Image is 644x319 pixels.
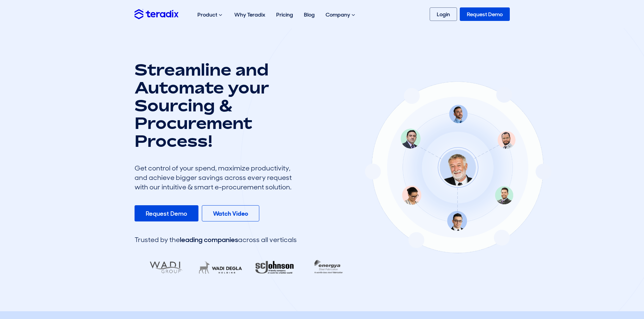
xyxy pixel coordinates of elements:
[186,257,241,278] img: LifeMakers
[240,257,295,278] img: RA
[460,7,510,21] a: Request Demo
[180,235,238,244] span: leading companies
[135,205,198,221] a: Request Demo
[229,4,271,25] a: Why Teradix
[320,4,362,26] div: Company
[135,163,297,192] div: Get control of your spend, maximize productivity, and achieve bigger savings across every request...
[192,4,229,26] div: Product
[135,61,297,150] h1: Streamline and Automate your Sourcing & Procurement Process!
[430,7,457,21] a: Login
[202,205,259,221] a: Watch Video
[135,235,297,244] div: Trusted by the across all verticals
[299,4,320,25] a: Blog
[135,9,178,19] img: Teradix logo
[213,210,248,218] b: Watch Video
[271,4,299,25] a: Pricing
